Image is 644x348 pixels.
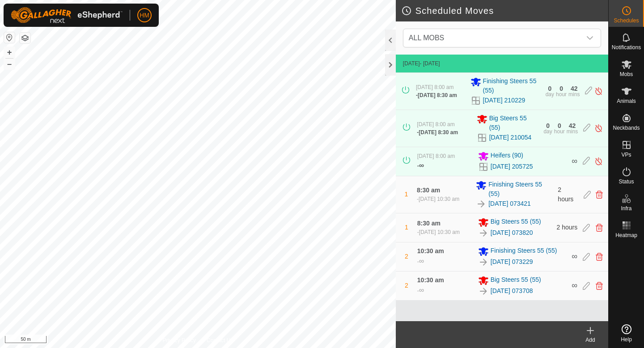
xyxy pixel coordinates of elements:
span: [DATE] 8:00 am [417,121,454,127]
span: [DATE] 8:00 am [416,84,453,90]
button: – [4,59,15,69]
span: Big Steers 55 (55) [491,275,541,286]
div: dropdown trigger [581,29,599,47]
a: Help [609,321,644,346]
a: Contact Us [207,336,233,344]
span: 2 [405,282,408,289]
div: - [417,160,424,171]
span: Infra [621,206,631,211]
span: Status [619,179,634,184]
img: To [478,228,489,238]
div: - [417,228,460,236]
div: 0 [558,123,561,129]
div: 0 [546,123,550,129]
span: ALL MOBS [409,34,444,42]
span: Schedules [614,18,639,23]
span: Finishing Steers 55 (55) [488,180,552,199]
span: [DATE] 10:30 am [419,229,460,235]
img: Turn off schedule move [594,157,603,166]
span: [DATE] 8:30 am [419,129,458,136]
span: HM [140,11,149,20]
span: Neckbands [613,125,640,131]
img: To [478,257,489,267]
span: Big Steers 55 (55) [491,217,541,228]
div: - [417,256,424,267]
span: [DATE] [403,60,420,67]
span: VPs [621,152,631,157]
span: [DATE] 8:00 am [417,153,455,159]
span: 2 [405,253,408,260]
span: ALL MOBS [405,29,581,47]
span: 2 hours [558,186,573,203]
span: 8:30 am [417,187,440,194]
div: hour [554,129,565,134]
img: To [478,286,489,297]
span: Big Steers 55 (55) [489,114,538,132]
span: Finishing Steers 55 (55) [483,76,540,95]
div: 0 [559,85,563,92]
a: [DATE] 073820 [491,228,533,238]
div: hour [556,92,567,97]
span: 10:30 am [417,247,444,255]
span: ∞ [572,252,577,261]
div: 42 [571,85,578,92]
span: 1 [405,191,408,198]
span: [DATE] 8:30 am [418,92,457,98]
span: - [DATE] [420,60,440,67]
div: - [417,128,458,136]
button: + [4,47,15,58]
span: ∞ [572,157,577,166]
span: 10:30 am [417,276,444,284]
span: Help [621,337,632,342]
div: day [546,92,554,97]
span: Heifers (90) [491,151,523,161]
div: mins [568,92,580,97]
div: Add [572,336,608,344]
a: Privacy Policy [162,336,196,344]
div: - [416,91,457,99]
span: Finishing Steers 55 (55) [491,246,557,257]
img: Gallagher Logo [11,7,123,23]
span: ∞ [419,286,424,294]
div: - [417,195,459,203]
span: Heatmap [615,233,637,238]
a: [DATE] 073708 [491,286,533,296]
h2: Scheduled Moves [401,5,608,16]
span: 8:30 am [417,220,441,227]
div: - [417,285,424,296]
span: ∞ [419,257,424,265]
span: [DATE] 10:30 am [419,196,459,202]
button: Map Layers [20,33,30,43]
div: day [543,129,552,134]
a: [DATE] 210229 [483,96,525,105]
img: Turn off schedule move [594,86,603,96]
span: Animals [617,98,636,104]
img: To [476,199,487,209]
div: 0 [548,85,551,92]
a: [DATE] 205725 [491,162,533,171]
img: Turn off schedule move [594,123,603,133]
span: 1 [405,224,408,231]
div: 42 [569,123,576,129]
span: ∞ [572,281,577,290]
a: [DATE] 073421 [488,199,531,208]
span: 2 hours [557,224,578,231]
a: [DATE] 073229 [491,257,533,267]
div: mins [567,129,578,134]
span: Mobs [620,72,633,77]
span: Notifications [612,45,641,50]
span: ∞ [419,161,424,169]
a: [DATE] 210054 [489,133,532,142]
button: Reset Map [4,32,15,43]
